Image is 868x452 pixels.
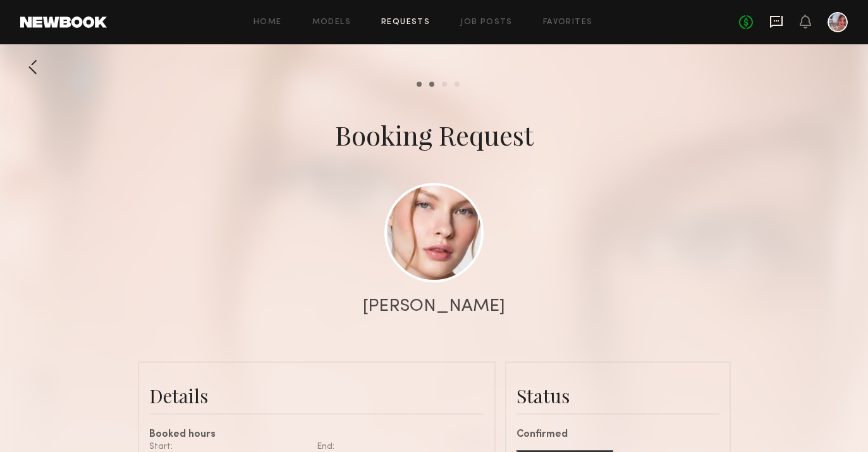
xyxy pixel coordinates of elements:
[363,298,505,315] div: [PERSON_NAME]
[312,18,351,27] a: Models
[517,383,719,408] div: Status
[335,117,534,153] div: Booking Request
[460,18,513,27] a: Job Posts
[149,430,484,440] div: Booked hours
[149,383,484,408] div: Details
[517,430,719,440] div: Confirmed
[543,18,593,27] a: Favorites
[381,18,430,27] a: Requests
[254,18,282,27] a: Home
